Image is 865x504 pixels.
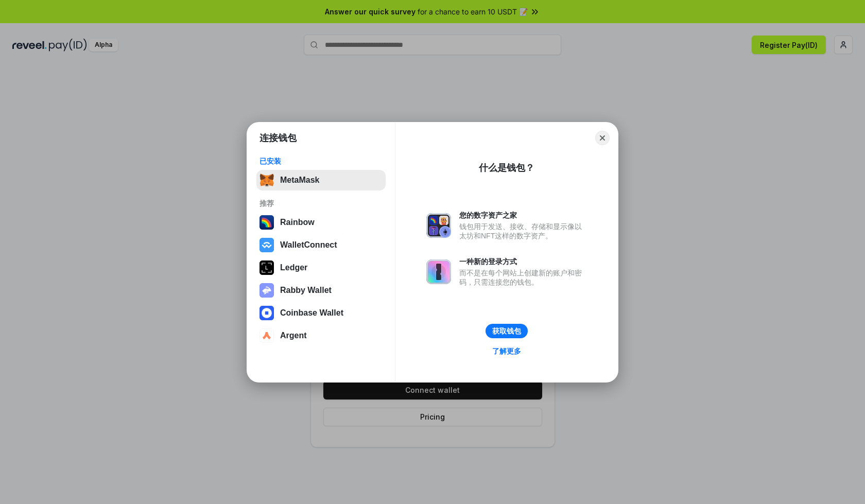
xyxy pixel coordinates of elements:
[479,162,534,174] div: 什么是钱包？
[459,222,587,240] div: 钱包用于发送、接收、存储和显示像以太坊和NFT这样的数字资产。
[426,259,451,284] img: svg+xml,%3Csvg%20xmlns%3D%22http%3A%2F%2Fwww.w3.org%2F2000%2Fsvg%22%20fill%3D%22none%22%20viewBox...
[259,173,274,187] img: svg+xml,%3Csvg%20fill%3D%22none%22%20height%3D%2233%22%20viewBox%3D%220%200%2035%2033%22%20width%...
[256,280,386,301] button: Rabby Wallet
[259,157,383,166] div: 已安装
[259,328,274,343] img: svg+xml,%3Csvg%20width%3D%2228%22%20height%3D%2228%22%20viewBox%3D%220%200%2028%2028%22%20fill%3D...
[256,170,386,190] button: MetaMask
[256,257,386,278] button: Ledger
[486,324,528,338] button: 获取钱包
[459,211,587,220] div: 您的数字资产之家
[259,306,274,320] img: svg+xml,%3Csvg%20width%3D%2228%22%20height%3D%2228%22%20viewBox%3D%220%200%2028%2028%22%20fill%3D...
[259,199,383,208] div: 推荐
[459,268,587,287] div: 而不是在每个网站上创建新的账户和密码，只需连接您的钱包。
[280,218,315,227] div: Rainbow
[280,263,307,272] div: Ledger
[280,331,307,340] div: Argent
[280,240,337,250] div: WalletConnect
[256,325,386,346] button: Argent
[280,308,343,318] div: Coinbase Wallet
[492,346,521,356] div: 了解更多
[256,235,386,255] button: WalletConnect
[256,303,386,323] button: Coinbase Wallet
[426,213,451,238] img: svg+xml,%3Csvg%20xmlns%3D%22http%3A%2F%2Fwww.w3.org%2F2000%2Fsvg%22%20fill%3D%22none%22%20viewBox...
[492,326,521,336] div: 获取钱包
[459,257,587,266] div: 一种新的登录方式
[280,176,319,185] div: MetaMask
[486,344,527,358] a: 了解更多
[256,212,386,233] button: Rainbow
[259,132,297,144] h1: 连接钱包
[280,286,332,295] div: Rabby Wallet
[259,283,274,298] img: svg+xml,%3Csvg%20xmlns%3D%22http%3A%2F%2Fwww.w3.org%2F2000%2Fsvg%22%20fill%3D%22none%22%20viewBox...
[259,215,274,230] img: svg+xml,%3Csvg%20width%3D%22120%22%20height%3D%22120%22%20viewBox%3D%220%200%20120%20120%22%20fil...
[595,131,610,145] button: Close
[259,238,274,252] img: svg+xml,%3Csvg%20width%3D%2228%22%20height%3D%2228%22%20viewBox%3D%220%200%2028%2028%22%20fill%3D...
[259,260,274,275] img: svg+xml,%3Csvg%20xmlns%3D%22http%3A%2F%2Fwww.w3.org%2F2000%2Fsvg%22%20width%3D%2228%22%20height%3...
